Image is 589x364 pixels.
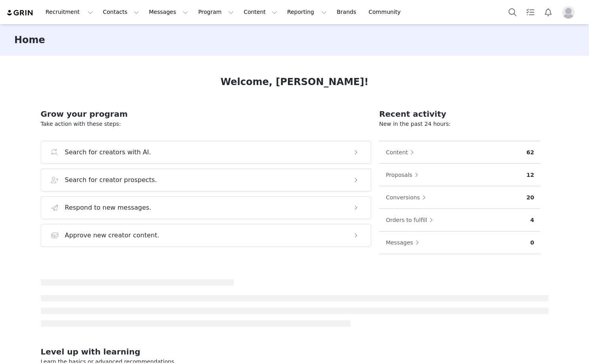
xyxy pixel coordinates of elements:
h3: Search for creator prospects. [65,175,157,185]
button: Content [385,146,418,159]
a: Community [364,3,409,21]
h3: Search for creators with AI. [65,148,151,157]
img: grin logo [6,9,34,17]
h3: Home [14,33,45,47]
button: Profile [557,6,583,19]
button: Search for creators with AI. [41,141,372,164]
button: Conversions [385,191,430,204]
a: Tasks [522,3,539,21]
h2: Grow your program [41,108,372,120]
button: Content [239,3,282,21]
p: New in the past 24 hours: [379,120,540,128]
img: placeholder-profile.jpg [562,6,575,19]
button: Orders to fulfill [385,214,437,226]
h3: Approve new creator content. [65,231,160,240]
p: 12 [526,171,534,179]
h2: Level up with learning [41,346,549,358]
h1: Welcome, [PERSON_NAME]! [221,75,369,89]
button: Respond to new messages. [41,196,372,219]
p: 62 [526,148,534,157]
button: Search for creator prospects. [41,169,372,191]
h3: Respond to new messages. [65,203,152,212]
button: Notifications [539,3,557,21]
h2: Recent activity [379,108,540,120]
button: Messages [385,236,423,249]
button: Recruitment [41,3,98,21]
p: Take action with these steps: [41,120,372,128]
button: Messages [144,3,193,21]
button: Program [193,3,238,21]
button: Contacts [98,3,144,21]
button: Proposals [385,169,422,181]
a: Brands [332,3,363,21]
button: Reporting [282,3,332,21]
button: Search [504,3,521,21]
p: 0 [530,239,534,247]
p: 20 [526,193,534,202]
p: 4 [530,216,534,224]
button: Approve new creator content. [41,224,372,247]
